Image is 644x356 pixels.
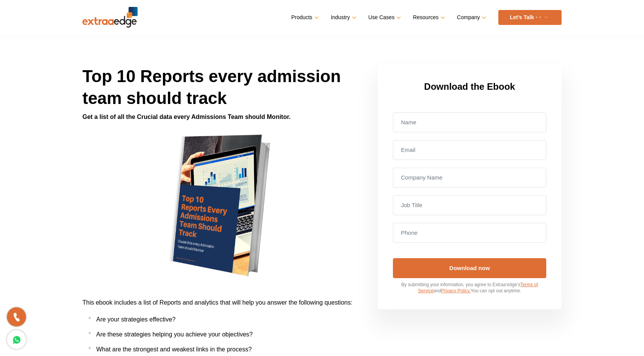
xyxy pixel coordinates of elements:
a: Resources [413,12,444,23]
li: What are the strongest and weakest links in the process? [89,344,357,355]
input: Email [393,140,546,160]
a: Products [291,12,317,23]
input: Download now [393,258,546,278]
a: Privacy Policy. [441,288,471,293]
strong: Get a list of all the Crucial data every Admissions Team should Monitor. [82,114,291,120]
input: Company Name [393,168,546,188]
a: Industry [331,12,355,23]
p: This ebook includes a list of Reports and analytics that will help you answer the following quest... [82,297,357,308]
a: Company [457,12,485,23]
a: Terms of Service [418,282,538,293]
p: By submitting your information, you agree to Extraa’edge’s and You can opt out anytime. [393,251,546,294]
h3: Download the Ebook [393,81,546,92]
input: Job Title [393,195,546,215]
h1: Top 10 Reports every admission team should track [82,65,357,109]
li: Are these strategies helping you achieve your objectives? [89,329,357,340]
input: Name [393,112,546,132]
input: Phone [393,223,546,243]
li: Are your strategies effective? [89,314,357,325]
a: Use Cases [368,12,399,23]
a: Let’s Talk [498,10,562,25]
